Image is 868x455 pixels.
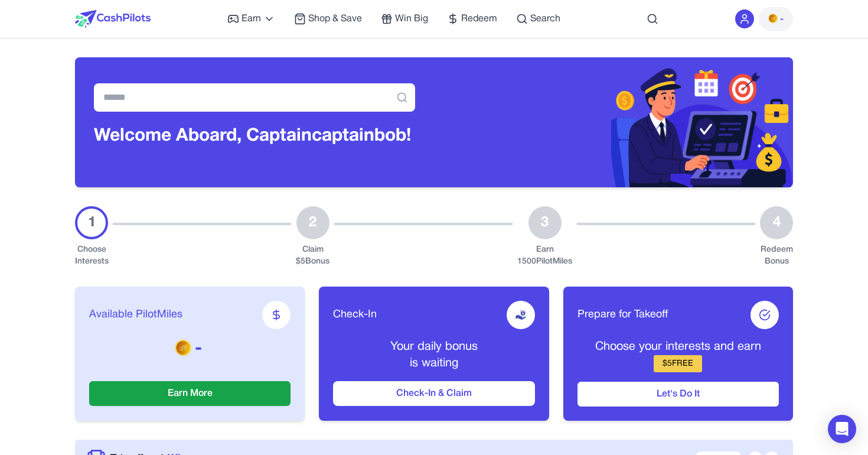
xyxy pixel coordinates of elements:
[447,12,497,26] a: Redeem
[577,307,668,323] span: Prepare for Takeoff
[175,339,191,356] img: PMs
[89,307,182,323] span: Available PilotMiles
[828,415,856,443] div: Open Intercom Messenger
[654,355,702,372] div: $ 5 FREE
[333,381,534,406] button: Check-In & Claim
[94,126,415,147] h3: Welcome Aboard, Captain captainbob!
[381,12,428,26] a: Win Big
[89,381,291,406] button: Earn More
[75,206,108,239] div: 1
[780,12,784,27] span: -
[461,12,497,26] span: Redeem
[75,244,108,268] div: Choose Interests
[308,12,362,26] span: Shop & Save
[333,307,377,323] span: Check-In
[577,339,779,355] p: Choose your interests and earn
[296,244,329,268] div: Claim $ 5 Bonus
[410,358,458,369] span: is waiting
[242,12,261,26] span: Earn
[768,14,778,23] img: PMs
[434,57,793,187] img: Header decoration
[577,382,779,407] button: Let's Do It
[227,12,275,26] a: Earn
[296,206,329,239] div: 2
[516,12,560,26] a: Search
[75,10,151,28] img: CashPilots Logo
[89,339,291,360] p: -
[333,339,534,355] p: Your daily bonus
[530,12,560,26] span: Search
[528,206,562,239] div: 3
[517,244,572,268] div: Earn 1500 PilotMiles
[759,7,793,31] button: PMs-
[760,244,793,268] div: Redeem Bonus
[395,12,428,26] span: Win Big
[515,309,527,321] img: receive-dollar
[760,206,793,239] div: 4
[294,12,362,26] a: Shop & Save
